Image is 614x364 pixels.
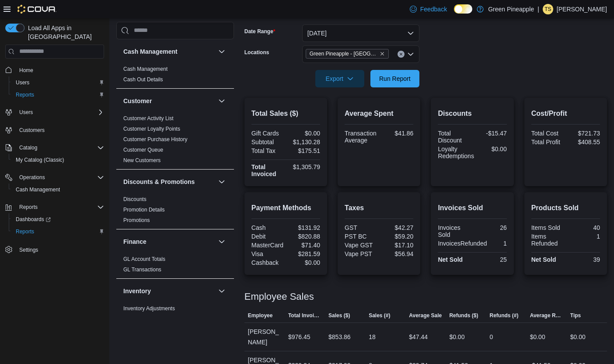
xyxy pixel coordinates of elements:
button: Run Report [370,70,419,87]
span: Export [321,70,359,87]
span: Tips [570,312,581,319]
nav: Complex example [5,60,104,279]
a: My Catalog (Classic) [12,155,68,165]
button: Inventory [216,286,227,296]
div: Total Discount [438,130,471,144]
h2: Invoices Sold [438,203,506,213]
a: GL Account Totals [123,256,165,262]
div: Gift Cards [251,130,284,137]
span: Catalog [19,144,37,151]
div: $0.00 [530,332,545,342]
h3: Employee Sales [244,291,314,302]
div: Cashback [251,259,284,266]
div: $976.45 [288,332,310,342]
div: Transaction Average [345,130,377,144]
span: Discounts [123,196,147,203]
div: $17.10 [381,242,414,249]
button: Clear input [398,51,405,58]
a: Customer Activity List [123,115,174,121]
span: Average Sale [409,312,442,319]
div: MasterCard [251,242,284,249]
span: GL Transactions [123,266,161,273]
button: Discounts & Promotions [123,177,215,186]
button: Remove Green Pineapple - Warfield from selection in this group [380,51,385,56]
div: -$15.47 [474,130,507,137]
div: Loyalty Redemptions [438,146,474,159]
div: $71.40 [287,242,320,249]
button: Settings [2,243,108,256]
div: Vape PST [345,250,377,257]
span: Sales ($) [328,312,350,319]
div: InvoicesRefunded [438,240,487,247]
span: GL Account Totals [123,256,165,263]
span: Customer Loyalty Points [123,125,180,132]
span: Promotion Details [123,206,165,213]
span: Settings [16,244,104,255]
span: Cash Management [16,186,60,193]
span: Cash Out Details [123,76,163,83]
div: Finance [116,254,234,278]
button: [DATE] [302,24,419,42]
span: Refunds (#) [490,312,519,319]
div: $0.00 [287,130,320,137]
h3: Finance [123,237,147,246]
div: 0 [490,332,493,342]
a: Dashboards [12,214,54,225]
h2: Discounts [438,108,506,119]
span: Settings [19,246,38,253]
div: Taylor Scheiner [543,4,553,14]
div: Total Tax [251,147,284,154]
span: Customers [16,125,104,135]
div: $47.44 [409,332,428,342]
input: Dark Mode [454,4,472,14]
h2: Payment Methods [251,203,320,213]
span: Feedback [420,5,447,14]
a: Promotions [123,217,150,223]
label: Locations [244,49,269,56]
a: Settings [16,245,42,255]
span: Customer Queue [123,146,163,153]
span: Refunds ($) [449,312,478,319]
a: GL Transactions [123,267,161,273]
a: Customers [16,125,48,135]
p: Green Pineapple [488,4,534,14]
button: Reports [16,202,41,212]
span: Sales (#) [369,312,390,319]
span: Total Invoiced [288,312,321,319]
div: $281.59 [287,250,320,257]
button: Cash Management [9,184,108,196]
h2: Taxes [345,203,413,213]
div: PST BC [345,233,377,240]
button: Catalog [16,142,41,153]
span: Users [12,77,104,88]
a: Reports [12,226,38,237]
button: Cash Management [123,47,215,56]
label: Date Range [244,28,276,35]
a: Customer Loyalty Points [123,126,180,132]
div: Debit [251,233,284,240]
div: 40 [567,224,600,231]
span: My Catalog (Classic) [16,156,64,163]
button: My Catalog (Classic) [9,154,108,166]
span: Reports [12,226,104,237]
div: $0.00 [449,332,464,342]
button: Discounts & Promotions [216,177,227,187]
div: $820.88 [287,233,320,240]
h3: Inventory [123,287,151,295]
h3: Cash Management [123,47,178,56]
a: Inventory Adjustments [123,305,175,312]
h2: Cost/Profit [531,108,600,119]
button: Users [16,107,36,118]
a: Cash Management [12,184,63,195]
span: Users [16,79,29,86]
div: $408.55 [567,139,600,146]
button: Users [9,76,108,89]
span: Reports [16,228,34,235]
span: Users [19,109,33,116]
button: Customer [123,97,215,105]
span: Green Pineapple - Warfield [306,49,389,59]
span: Operations [19,174,45,181]
button: Finance [123,237,215,246]
button: Cash Management [216,46,227,57]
